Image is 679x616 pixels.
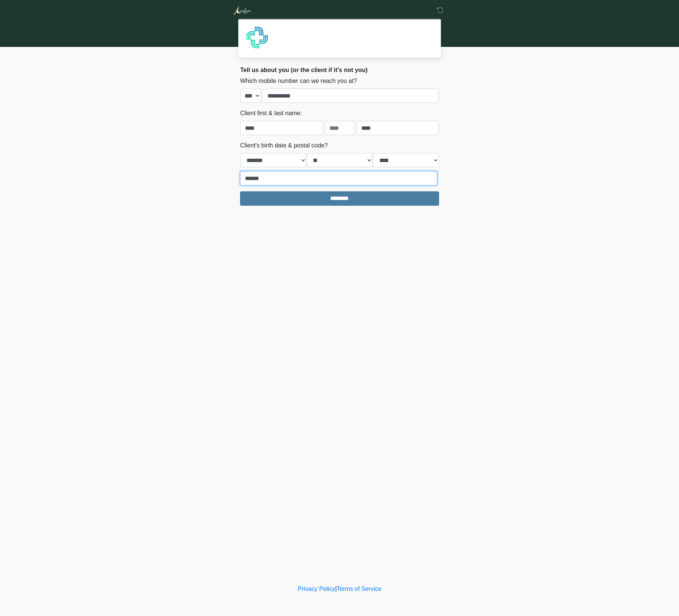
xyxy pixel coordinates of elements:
label: Client's birth date & postal code? [240,141,327,150]
img: Aurelion Med Spa Logo [233,6,251,15]
a: Terms of Service [336,586,381,592]
a: Privacy Policy [298,586,335,592]
img: Agent Avatar [246,26,268,49]
label: Client first & last name: [240,109,302,118]
label: Which mobile number can we reach you at? [240,77,357,86]
a: | [335,586,336,592]
h2: Tell us about you (or the client if it's not you) [240,66,439,74]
